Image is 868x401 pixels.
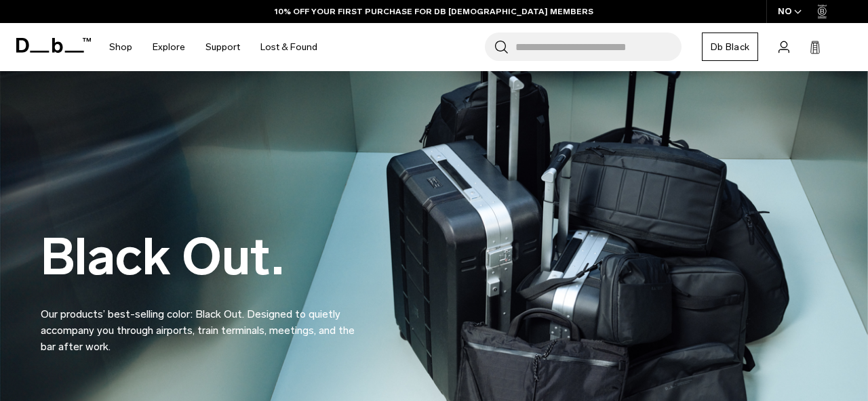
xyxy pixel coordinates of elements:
p: Our products’ best-selling color: Black Out. Designed to quietly accompany you through airports, ... [41,290,366,355]
a: 10% OFF YOUR FIRST PURCHASE FOR DB [DEMOGRAPHIC_DATA] MEMBERS [275,5,593,18]
a: Shop [109,23,132,71]
a: Lost & Found [260,23,317,71]
a: Support [205,23,240,71]
h2: Black Out. [41,232,366,282]
a: Db Black [702,33,758,61]
nav: Main Navigation [99,23,328,71]
a: Explore [153,23,185,71]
